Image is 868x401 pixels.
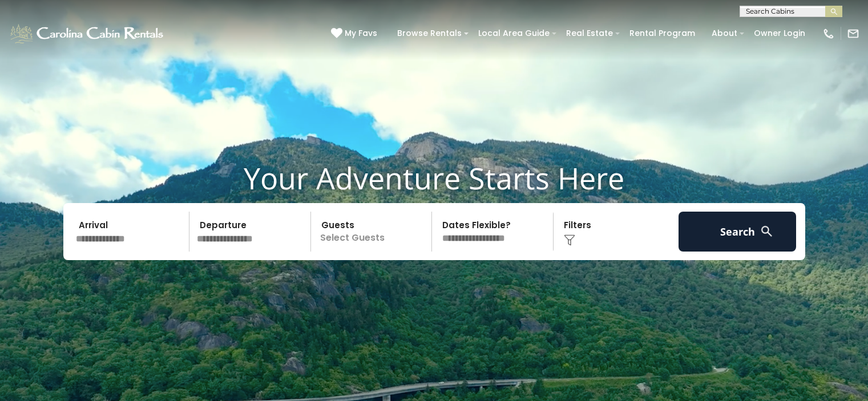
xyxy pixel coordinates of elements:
[564,234,575,246] img: filter--v1.png
[679,212,797,252] button: Search
[847,27,859,40] img: mail-regular-white.png
[822,27,835,40] img: phone-regular-white.png
[706,25,743,42] a: About
[314,212,432,252] p: Select Guests
[331,27,380,40] a: My Favs
[345,27,377,39] span: My Favs
[473,25,555,42] a: Local Area Guide
[624,25,701,42] a: Rental Program
[760,224,774,238] img: search-regular-white.png
[9,22,167,45] img: White-1-1-2.png
[748,25,811,42] a: Owner Login
[9,160,859,196] h1: Your Adventure Starts Here
[391,25,467,42] a: Browse Rentals
[560,25,619,42] a: Real Estate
